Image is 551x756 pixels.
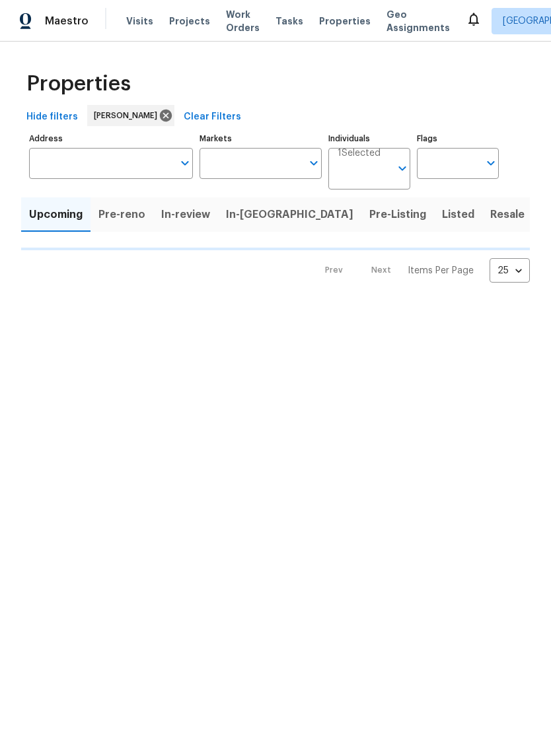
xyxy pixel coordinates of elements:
[338,148,381,159] span: 1 Selected
[178,105,246,129] button: Clear Filters
[408,264,474,277] p: Items Per Page
[226,205,353,224] span: In-[GEOGRAPHIC_DATA]
[442,205,474,224] span: Listed
[312,258,530,283] nav: Pagination Navigation
[386,8,450,34] span: Geo Assignments
[369,205,426,224] span: Pre-Listing
[29,205,83,224] span: Upcoming
[169,15,210,28] span: Projects
[98,205,145,224] span: Pre-reno
[45,15,89,28] span: Maestro
[161,205,210,224] span: In-review
[305,154,323,172] button: Open
[226,8,260,34] span: Work Orders
[29,135,193,143] label: Address
[490,205,525,224] span: Resale
[200,135,322,143] label: Markets
[21,105,83,129] button: Hide filters
[26,77,131,90] span: Properties
[319,15,371,28] span: Properties
[87,105,174,126] div: [PERSON_NAME]
[126,15,153,28] span: Visits
[328,135,410,143] label: Individuals
[94,109,163,122] span: [PERSON_NAME]
[490,254,530,288] div: 25
[176,154,194,172] button: Open
[482,154,500,172] button: Open
[184,109,241,125] span: Clear Filters
[393,159,412,178] button: Open
[26,109,78,125] span: Hide filters
[417,135,499,143] label: Flags
[275,17,303,26] span: Tasks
